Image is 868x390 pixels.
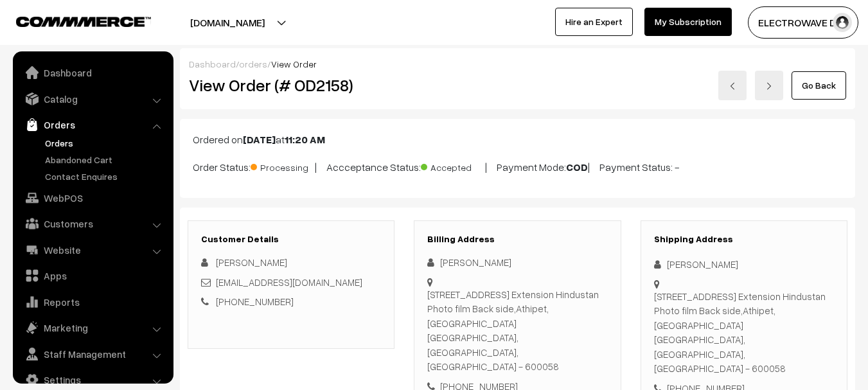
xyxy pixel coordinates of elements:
[792,71,846,100] a: Go Back
[16,87,169,111] a: Catalog
[216,256,287,268] span: [PERSON_NAME]
[654,257,834,272] div: [PERSON_NAME]
[16,61,169,84] a: Dashboard
[251,157,315,174] span: Processing
[654,234,834,245] h3: Shipping Address
[216,276,362,288] a: [EMAIL_ADDRESS][DOMAIN_NAME]
[555,8,633,36] a: Hire an Expert
[654,289,834,376] div: [STREET_ADDRESS] Extension Hindustan Photo film Back side,Athipet,[GEOGRAPHIC_DATA] [GEOGRAPHIC_D...
[644,8,732,36] a: My Subscription
[16,212,169,235] a: Customers
[193,157,842,175] p: Order Status: | Accceptance Status: | Payment Mode: | Payment Status: -
[239,58,267,69] a: orders
[16,113,169,136] a: Orders
[427,255,607,270] div: [PERSON_NAME]
[566,161,588,173] b: COD
[42,136,169,150] a: Orders
[421,157,485,174] span: Accepted
[145,6,310,39] button: [DOMAIN_NAME]
[193,132,842,147] p: Ordered on at
[16,316,169,339] a: Marketing
[16,290,169,314] a: Reports
[16,13,128,28] a: COMMMERCE
[427,234,607,245] h3: Billing Address
[216,296,294,307] a: [PHONE_NUMBER]
[243,133,276,146] b: [DATE]
[427,287,607,374] div: [STREET_ADDRESS] Extension Hindustan Photo film Back side,Athipet,[GEOGRAPHIC_DATA] [GEOGRAPHIC_D...
[765,82,773,90] img: right-arrow.png
[16,17,151,26] img: COMMMERCE
[42,170,169,183] a: Contact Enquires
[201,234,381,245] h3: Customer Details
[189,57,846,71] div: / /
[285,133,325,146] b: 11:20 AM
[16,238,169,261] a: Website
[729,82,736,90] img: left-arrow.png
[748,6,858,39] button: ELECTROWAVE DE…
[189,58,236,69] a: Dashboard
[16,186,169,209] a: WebPOS
[16,342,169,366] a: Staff Management
[833,13,852,32] img: user
[16,264,169,287] a: Apps
[42,153,169,166] a: Abandoned Cart
[189,75,395,95] h2: View Order (# OD2158)
[271,58,317,69] span: View Order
